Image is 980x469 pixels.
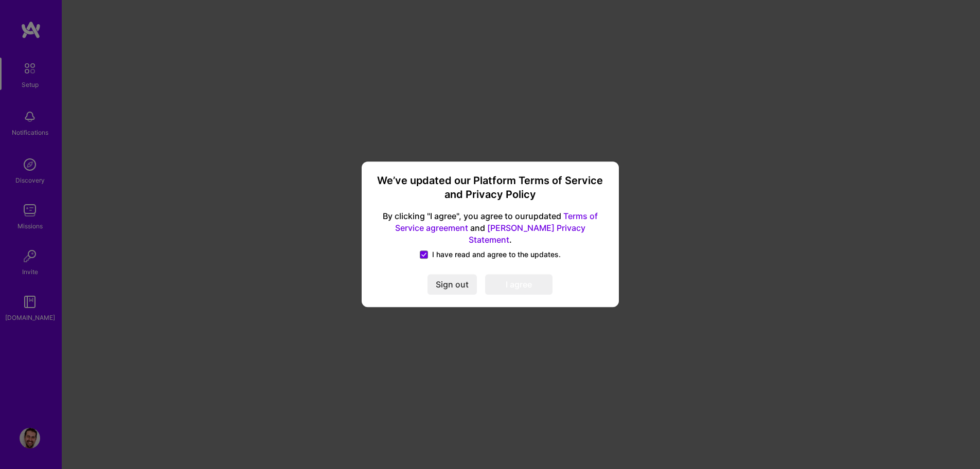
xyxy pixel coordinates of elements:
button: I agree [485,275,553,295]
h3: We’ve updated our Platform Terms of Service and Privacy Policy [374,174,607,202]
button: Sign out [427,275,477,295]
a: [PERSON_NAME] Privacy Statement [469,223,585,245]
span: By clicking "I agree", you agree to our updated and . [374,210,607,246]
span: I have read and agree to the updates. [432,250,561,260]
a: Terms of Service agreement [395,211,598,233]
